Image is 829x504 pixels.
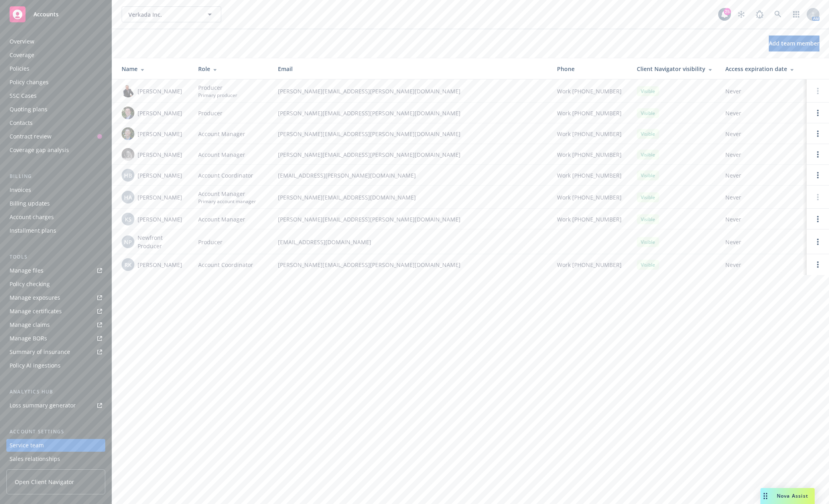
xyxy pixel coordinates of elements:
span: Never [725,171,800,180]
span: Work [PHONE_NUMBER] [557,150,622,159]
a: Account charges [6,211,105,223]
div: Visible [637,214,659,224]
a: SSC Cases [6,89,105,102]
div: Role [198,65,265,73]
span: [PERSON_NAME] [138,130,182,138]
span: [PERSON_NAME][EMAIL_ADDRESS][PERSON_NAME][DOMAIN_NAME] [278,109,544,117]
span: [PERSON_NAME] [138,150,182,159]
div: Billing [6,172,105,180]
a: Sales relationships [6,453,105,465]
a: Billing updates [6,197,105,210]
a: Open options [813,214,823,224]
span: Work [PHONE_NUMBER] [557,171,622,180]
div: Visible [637,237,659,247]
div: 25 [724,8,731,15]
a: Policy AI ingestions [6,359,105,372]
span: Nova Assist [777,492,808,499]
div: Visible [637,108,659,118]
a: Manage exposures [6,291,105,304]
span: Never [725,193,800,202]
span: [PERSON_NAME] [138,109,182,117]
a: Manage files [6,264,105,277]
span: Primary account manager [198,198,256,205]
span: [PERSON_NAME][EMAIL_ADDRESS][PERSON_NAME][DOMAIN_NAME] [278,130,544,138]
div: Visible [637,170,659,180]
a: Search [770,6,786,22]
div: Manage exposures [10,291,60,304]
span: Open Client Navigator [15,478,74,486]
span: Work [PHONE_NUMBER] [557,109,622,117]
div: Coverage [10,49,34,61]
a: Coverage gap analysis [6,144,105,156]
div: Phone [557,65,624,73]
div: Account settings [6,428,105,436]
span: Never [725,109,800,117]
div: Manage claims [10,318,50,331]
span: KS [125,215,132,223]
div: Loss summary generator [10,399,76,412]
span: Producer [198,109,223,117]
div: Sales relationships [10,453,60,465]
div: Access expiration date [725,65,800,73]
div: Visible [637,86,659,96]
span: [PERSON_NAME] [138,87,182,95]
a: Contract review [6,130,105,143]
span: [PERSON_NAME][EMAIL_ADDRESS][PERSON_NAME][DOMAIN_NAME] [278,150,544,159]
a: Manage BORs [6,332,105,345]
div: Summary of insurance [10,346,70,358]
a: Policy checking [6,278,105,291]
a: Loss summary generator [6,399,105,412]
div: Visible [637,150,659,160]
span: Account Manager [198,150,245,159]
div: Account charges [10,211,54,223]
span: [PERSON_NAME][EMAIL_ADDRESS][PERSON_NAME][DOMAIN_NAME] [278,215,544,223]
div: Policy checking [10,278,50,291]
span: Verkada Inc. [128,10,197,19]
div: Coverage gap analysis [10,144,69,156]
span: [PERSON_NAME] [138,193,182,202]
span: Primary producer [198,92,237,99]
span: Account Manager [198,190,256,198]
a: Policies [6,62,105,75]
span: Account Manager [198,130,245,138]
img: photo [122,107,134,119]
div: Visible [637,260,659,270]
img: photo [122,85,134,97]
span: NP [124,238,132,246]
span: Never [725,150,800,159]
a: Policy changes [6,76,105,89]
span: Never [725,215,800,223]
a: Summary of insurance [6,346,105,358]
a: Invoices [6,184,105,196]
div: Visible [637,192,659,202]
a: Report a Bug [752,6,768,22]
div: Drag to move [760,488,770,504]
div: Billing updates [10,197,50,210]
div: Quoting plans [10,103,47,116]
div: Overview [10,35,34,48]
a: Open options [813,108,823,118]
span: Account Coordinator [198,171,253,180]
a: Coverage [6,49,105,61]
span: HA [124,193,132,202]
a: Manage claims [6,318,105,331]
div: Installment plans [10,224,56,237]
div: Manage certificates [10,305,62,318]
a: Quoting plans [6,103,105,116]
button: Verkada Inc. [122,6,221,22]
span: Never [725,238,800,246]
a: Manage certificates [6,305,105,318]
span: Work [PHONE_NUMBER] [557,261,622,269]
div: Client Navigator visibility [637,65,713,73]
a: Open options [813,237,823,247]
div: Policy AI ingestions [10,359,61,372]
a: Stop snowing [733,6,749,22]
span: [EMAIL_ADDRESS][PERSON_NAME][DOMAIN_NAME] [278,171,544,180]
span: [PERSON_NAME][EMAIL_ADDRESS][PERSON_NAME][DOMAIN_NAME] [278,87,544,95]
img: photo [122,148,134,161]
span: Producer [198,83,237,92]
span: Never [725,87,800,95]
span: Newfront Producer [138,233,185,250]
span: [PERSON_NAME] [138,215,182,223]
span: Producer [198,238,223,246]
